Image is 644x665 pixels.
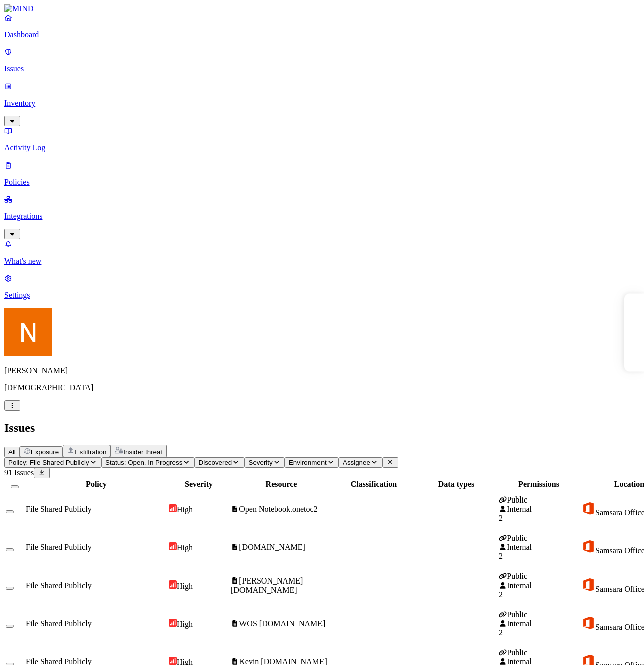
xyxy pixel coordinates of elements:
button: Select row [6,625,14,628]
p: Integrations [4,212,640,221]
button: Select row [6,510,14,513]
div: 2 [499,590,579,599]
div: 2 [499,514,579,523]
div: Internal [499,505,579,514]
span: File Shared Publicly [26,581,92,590]
div: Classification [334,480,414,489]
img: office-365 [581,539,595,553]
div: 2 [499,628,579,637]
p: Activity Log [4,143,640,152]
button: Select all [11,485,19,488]
span: [DOMAIN_NAME] [239,543,305,551]
img: severity-high [169,504,177,512]
p: Policies [4,178,640,187]
p: What's new [4,257,640,266]
span: WOS [DOMAIN_NAME] [239,619,325,628]
span: Severity [249,459,273,466]
div: Internal [499,581,579,590]
p: [DEMOGRAPHIC_DATA] [4,383,640,392]
span: Assignee [343,459,370,466]
span: High [177,543,193,552]
button: Select row [6,548,14,551]
div: Public [499,495,579,505]
span: High [177,505,193,514]
div: Public [499,610,579,619]
img: office-365 [581,501,595,515]
div: Public [499,648,579,657]
span: Insider threat [123,448,163,456]
img: Nitai Mishary [4,308,52,356]
img: MIND [4,4,34,13]
span: High [177,581,193,590]
span: Discovered [199,459,232,466]
span: Exposure [31,448,59,456]
span: Policy: File Shared Publicly [8,459,89,466]
img: severity-high [169,542,177,550]
p: Dashboard [4,30,640,39]
span: Status: Open, In Progress [105,459,182,466]
span: File Shared Publicly [26,505,92,513]
img: office-365 [581,577,595,592]
span: File Shared Publicly [26,619,92,628]
span: All [8,448,16,456]
span: [PERSON_NAME][DOMAIN_NAME] [231,576,303,594]
div: Resource [231,480,332,489]
span: 91 Issues [4,468,34,477]
p: [PERSON_NAME] [4,366,640,375]
div: Public [499,534,579,543]
p: Inventory [4,99,640,108]
span: Exfiltration [75,448,106,456]
div: Data types [416,480,497,489]
h2: Issues [4,421,640,435]
span: Open Notebook.onetoc2 [239,505,317,513]
img: office-365 [581,616,595,630]
span: Environment [289,459,327,466]
p: Settings [4,291,640,300]
span: File Shared Publicly [26,543,92,551]
div: Internal [499,543,579,552]
div: Policy [26,480,167,489]
div: 2 [499,552,579,561]
div: Permissions [499,480,579,489]
img: severity-high [169,657,177,665]
div: Internal [499,619,579,628]
div: Severity [169,480,229,489]
span: High [177,620,193,628]
img: severity-high [169,580,177,589]
div: Public [499,572,579,581]
img: severity-high [169,619,177,627]
p: Issues [4,64,640,73]
button: Select row [6,587,14,590]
